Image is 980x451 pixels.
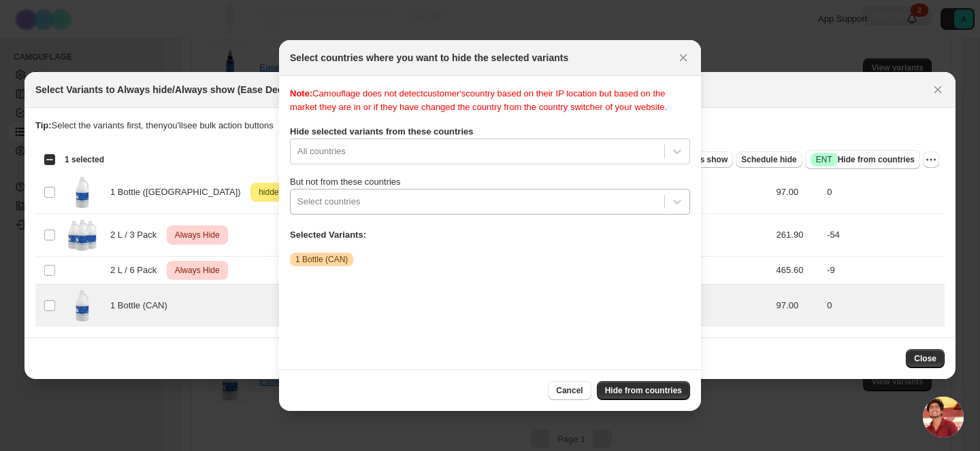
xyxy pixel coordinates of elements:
[823,285,945,327] td: 0
[290,51,568,65] h2: Select countries where you want to hide the selected variants
[816,154,832,165] span: ENT
[772,285,823,327] td: 97.00
[928,80,947,99] button: Close
[605,385,682,396] span: Hide from countries
[556,385,583,396] span: Cancel
[736,151,802,168] button: Schedule hide
[290,126,473,137] b: Hide selected variants from these countries
[65,218,99,252] img: ease-deep-soak_500x500_x3_16bd7a95-0e2e-4a35-aca4-760463591481.png
[805,150,920,169] button: SuccessENTHide from countries
[256,184,384,200] span: hidden in: [GEOGRAPHIC_DATA]
[811,153,915,166] span: Hide from countries
[65,154,104,165] span: 1 selected
[923,151,939,168] button: More actions
[290,230,366,240] b: Selected Variants:
[674,48,693,67] button: Close
[676,154,728,165] span: Always show
[823,171,945,214] td: 0
[295,254,348,265] span: 1 Bottle (CAN)
[172,262,223,278] span: Always Hide
[671,151,733,168] button: Always show
[172,227,223,243] span: Always Hide
[35,119,945,132] p: Select the variants first, then you'll see bulk action buttons
[597,381,690,400] button: Hide from countries
[110,185,248,199] span: 1 Bottle ([GEOGRAPHIC_DATA])
[65,175,99,209] img: ease-deep-soak.png
[741,154,796,165] span: Schedule hide
[110,264,164,277] span: 2 L / 6 Pack
[914,353,936,364] span: Close
[548,381,591,400] button: Cancel
[923,397,964,437] a: Open chat
[772,214,823,257] td: 261.90
[35,83,317,96] h2: Select Variants to Always hide/Always show (Ease Deep Soak)
[65,289,99,323] img: ease-deep-soak.png
[823,257,945,285] td: -9
[906,349,945,368] button: Close
[772,171,823,214] td: 97.00
[823,214,945,257] td: -54
[290,177,401,187] span: But not from these countries
[35,120,52,130] strong: Tip:
[290,88,312,98] b: Note:
[772,257,823,285] td: 465.60
[290,87,690,114] div: Camouflage does not detect customer's country based on their IP location but based on the market ...
[110,228,164,242] span: 2 L / 3 Pack
[110,299,175,312] span: 1 Bottle (CAN)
